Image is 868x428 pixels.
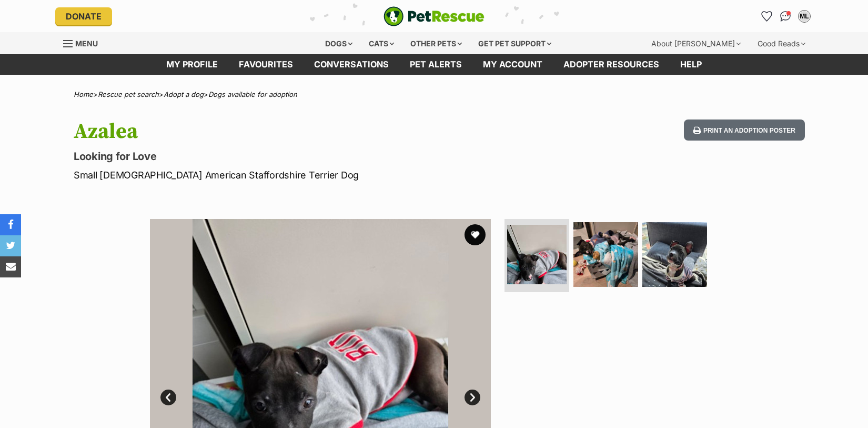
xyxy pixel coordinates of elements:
[228,54,304,75] a: Favourites
[164,90,204,98] a: Adopt a dog
[750,33,813,54] div: Good Reads
[553,54,670,75] a: Adopter resources
[156,54,228,75] a: My profile
[399,54,472,75] a: Pet alerts
[361,33,401,54] div: Cats
[796,8,813,25] button: My account
[777,8,794,25] a: Conversations
[799,11,810,22] div: ML
[160,390,176,405] a: Prev
[383,6,485,26] a: PetRescue
[63,33,105,52] a: Menu
[684,120,805,141] button: Print an adoption poster
[670,54,712,75] a: Help
[47,91,821,98] div: > > >
[75,39,98,48] span: Menu
[55,7,112,25] a: Donate
[74,168,519,182] p: Small [DEMOGRAPHIC_DATA] American Staffordshire Terrier Dog
[98,90,159,98] a: Rescue pet search
[74,120,519,144] h1: Azalea
[465,390,480,405] a: Next
[74,90,93,98] a: Home
[758,8,775,25] a: Favourites
[465,224,486,245] button: favourite
[644,33,748,54] div: About [PERSON_NAME]
[208,90,297,98] a: Dogs available for adoption
[383,6,485,26] img: logo-e224e6f780fb5917bec1dbf3a21bbac754714ae5b6737aabdf751b685950b380.svg
[507,225,567,284] img: Photo of Azalea
[642,222,707,287] img: Photo of Azalea
[471,33,559,54] div: Get pet support
[780,11,791,22] img: chat-41dd97257d64d25036548639549fe6c8038ab92f7586957e7f3b1b290dea8141.svg
[318,33,360,54] div: Dogs
[304,54,399,75] a: conversations
[758,8,813,25] ul: Account quick links
[403,33,469,54] div: Other pets
[573,222,638,287] img: Photo of Azalea
[472,54,553,75] a: My account
[74,149,519,164] p: Looking for Love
